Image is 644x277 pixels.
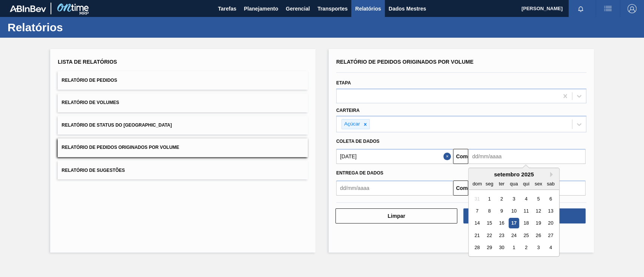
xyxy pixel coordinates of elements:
[569,3,593,14] button: Notificações
[355,6,381,12] font: Relatórios
[533,179,544,189] div: sex
[443,149,453,164] button: Close
[521,218,531,228] div: Choose quinta-feira, 18 de setembro de 2025
[61,122,172,128] font: Relatório de Status do [GEOGRAPHIC_DATA]
[387,213,405,219] font: Limpar
[463,208,585,223] button: Download
[496,218,507,228] div: Choose terça-feira, 16 de setembro de 2025
[469,171,559,178] div: setembro 2025
[550,172,555,177] button: Next Month
[61,100,119,106] font: Relatório de Volumes
[521,6,563,11] font: [PERSON_NAME]
[58,93,308,112] button: Relatório de Volumes
[61,78,117,83] font: Relatório de Pedidos
[603,4,612,13] img: ações do usuário
[496,206,507,216] div: Choose terça-feira, 9 de setembro de 2025
[509,206,519,216] div: Choose quarta-feira, 10 de setembro de 2025
[509,243,519,253] div: Choose quarta-feira, 1 de outubro de 2025
[472,218,482,228] div: Choose domingo, 14 de setembro de 2025
[484,179,495,189] div: seg
[8,21,63,34] font: Relatórios
[61,145,179,150] font: Relatório de Pedidos Originados por Volume
[509,218,519,228] div: Choose quarta-feira, 17 de setembro de 2025
[484,218,495,228] div: Choose segunda-feira, 15 de setembro de 2025
[509,179,519,189] div: qua
[546,206,556,216] div: Choose sábado, 13 de setembro de 2025
[533,218,544,228] div: Choose sexta-feira, 19 de setembro de 2025
[468,149,585,164] input: dd/mm/aaaa
[344,121,360,127] font: Açúcar
[496,194,507,204] div: Choose terça-feira, 2 de setembro de 2025
[472,243,482,253] div: Choose domingo, 28 de setembro de 2025
[218,6,237,12] font: Tarefas
[61,167,125,173] font: Relatório de Sugestões
[471,193,557,254] div: month 2025-09
[335,208,457,223] button: Limpar
[546,230,556,240] div: Choose sábado, 27 de setembro de 2025
[496,179,507,189] div: ter
[627,4,636,13] img: Sair
[336,108,360,113] font: Carteira
[546,218,556,228] div: Choose sábado, 20 de setembro de 2025
[336,80,351,86] font: Etapa
[58,71,308,90] button: Relatório de Pedidos
[456,153,473,159] font: Comeu
[244,6,278,12] font: Planejamento
[336,139,380,144] font: Coleta de dados
[484,206,495,216] div: Choose segunda-feira, 8 de setembro de 2025
[453,181,468,196] button: Comeu
[336,181,453,196] input: dd/mm/aaaa
[546,194,556,204] div: Choose sábado, 6 de setembro de 2025
[10,5,46,12] img: TNhmsLtSVTkK8tSr43FrP2fwEKptu5GPRR3wAAAABJRU5ErkJggg==
[484,194,495,204] div: Choose segunda-feira, 1 de setembro de 2025
[453,149,468,164] button: Comeu
[521,243,531,253] div: Choose quinta-feira, 2 de outubro de 2025
[509,194,519,204] div: Choose quarta-feira, 3 de setembro de 2025
[58,161,308,179] button: Relatório de Sugestões
[521,194,531,204] div: Choose quinta-feira, 4 de setembro de 2025
[456,185,473,191] font: Comeu
[484,243,495,253] div: Choose segunda-feira, 29 de setembro de 2025
[58,116,308,135] button: Relatório de Status do [GEOGRAPHIC_DATA]
[521,179,531,189] div: qui
[521,230,531,240] div: Choose quinta-feira, 25 de setembro de 2025
[509,230,519,240] div: Choose quarta-feira, 24 de setembro de 2025
[533,230,544,240] div: Choose sexta-feira, 26 de setembro de 2025
[472,179,482,189] div: dom
[472,194,482,204] div: Not available domingo, 31 de agosto de 2025
[389,6,426,12] font: Dados Mestres
[496,230,507,240] div: Choose terça-feira, 23 de setembro de 2025
[496,243,507,253] div: Choose terça-feira, 30 de setembro de 2025
[533,206,544,216] div: Choose sexta-feira, 12 de setembro de 2025
[521,206,531,216] div: Choose quinta-feira, 11 de setembro de 2025
[336,149,453,164] input: dd/mm/aaaa
[546,243,556,253] div: Choose sábado, 4 de outubro de 2025
[317,6,347,12] font: Transportes
[484,230,495,240] div: Choose segunda-feira, 22 de setembro de 2025
[286,6,310,12] font: Gerencial
[58,138,308,157] button: Relatório de Pedidos Originados por Volume
[58,59,117,65] font: Lista de Relatórios
[546,179,556,189] div: sab
[533,243,544,253] div: Choose sexta-feira, 3 de outubro de 2025
[336,59,473,65] font: Relatório de Pedidos Originados por Volume
[472,206,482,216] div: Choose domingo, 7 de setembro de 2025
[336,170,383,176] font: Entrega de dados
[533,194,544,204] div: Choose sexta-feira, 5 de setembro de 2025
[472,230,482,240] div: Choose domingo, 21 de setembro de 2025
